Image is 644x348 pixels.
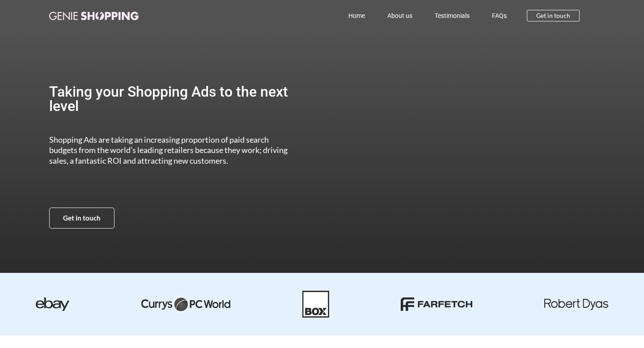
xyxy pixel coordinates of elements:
[302,291,329,318] img: Box-01
[49,12,139,20] img: genie-shopping-logo
[527,10,580,21] a: Get in touch
[536,13,570,19] span: Get in touch
[401,297,472,311] img: farfetch-01
[544,299,608,310] img: robert dyas
[178,5,518,26] nav: Menu
[481,5,518,26] a: FAQs
[49,135,288,166] span: Shopping Ads are taking an increasing proportion of paid search budgets from the world’s leading ...
[63,215,101,221] span: Get in touch
[49,208,114,229] a: Get in touch
[36,297,69,311] img: ebay-dark
[49,85,297,113] h2: Taking your Shopping Ads to the next level
[424,5,481,26] a: Testimonials
[376,5,424,26] a: About us
[337,5,376,26] a: Home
